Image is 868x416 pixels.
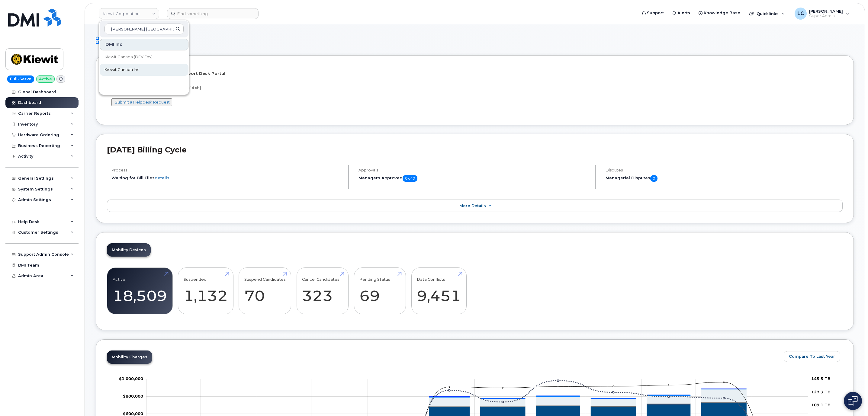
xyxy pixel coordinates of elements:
a: Cancel Candidates 323 [302,271,343,311]
h5: Managers Approved [358,175,590,182]
button: Compare To Last Year [784,351,840,362]
a: Mobility Devices [107,243,151,257]
tspan: 109.1 TB [811,402,831,407]
g: $0 [119,376,143,381]
a: Mobility Charges [107,350,152,364]
h4: Process [111,168,343,172]
tspan: 127.3 TB [811,389,831,394]
a: details [155,175,169,180]
a: Suspend Candidates 70 [244,271,286,311]
a: Kiewit Canada (DEV Env) [100,51,188,63]
span: 0 [650,175,657,182]
span: Compare To Last Year [789,354,835,359]
a: Data Conflicts 9,451 [417,271,461,311]
span: 0 of 0 [403,175,417,182]
tspan: $800,000 [123,394,143,398]
g: $0 [123,394,143,398]
span: More Details [459,203,486,208]
h5: Managerial Disputes [606,175,843,182]
h2: [DATE] Billing Cycle [107,145,843,154]
a: Submit a Helpdesk Request [115,100,170,104]
tspan: $1,000,000 [119,376,143,381]
h4: Approvals [358,168,590,172]
h1: Dashboard [96,35,854,46]
span: Kiewit Canada Inc [104,67,140,73]
li: Waiting for Bill Files [111,175,343,181]
p: Welcome to the Kiewit Mobile Support Desk Portal [111,71,838,76]
tspan: 145.5 TB [811,376,831,381]
div: DMI Inc [100,39,188,50]
tspan: $600,000 [123,411,143,416]
a: Kiewit Canada Inc [100,64,188,76]
span: Kiewit Canada (DEV Env) [104,54,153,60]
a: Active 18,509 [113,271,167,311]
a: Pending Status 69 [359,271,400,311]
p: If you need assistance, call [PHONE_NUMBER] [111,85,838,90]
input: Search [104,24,184,34]
a: Suspended 1,132 [184,271,228,311]
img: Open chat [848,396,858,406]
button: Submit a Helpdesk Request [111,98,172,106]
g: $0 [123,411,143,416]
h4: Disputes [606,168,843,172]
